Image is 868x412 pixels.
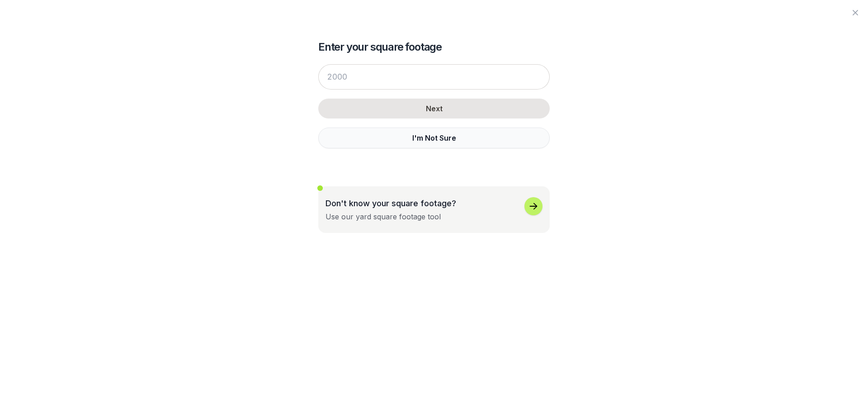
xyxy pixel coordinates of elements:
[325,211,441,222] div: Use our yard square footage tool
[318,186,550,233] button: Don't know your square footage?Use our yard square footage tool
[325,197,456,209] p: Don't know your square footage?
[318,40,550,54] h2: Enter your square footage
[318,99,550,118] button: Next
[318,64,550,90] input: 2000
[318,128,550,148] button: I'm Not Sure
